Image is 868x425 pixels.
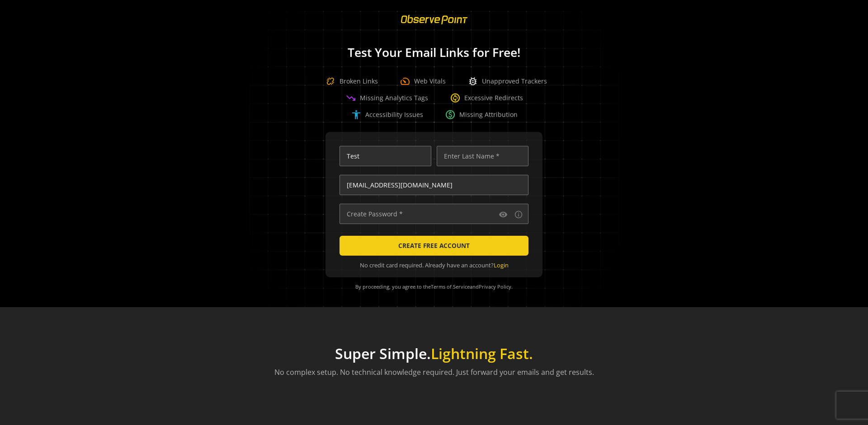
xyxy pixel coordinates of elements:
h1: Test Your Email Links for Free! [235,46,633,59]
div: By proceeding, you agree to the and . [337,277,531,296]
span: bug_report [467,76,478,87]
span: trending_down [345,93,356,103]
span: paid [445,109,456,120]
a: Privacy Policy [479,283,511,290]
p: No complex setup. No technical knowledge required. Just forward your emails and get results. [274,367,594,378]
div: Accessibility Issues [351,109,423,120]
span: Lightning Fast. [431,344,533,363]
a: Terms of Service [431,283,470,290]
mat-icon: visibility [499,210,508,219]
div: Missing Analytics Tags [345,93,428,103]
input: Enter First Name * [340,146,431,166]
button: CREATE FREE ACCOUNT [340,236,528,256]
div: Missing Attribution [445,109,518,120]
div: Broken Links [321,72,378,90]
img: Broken Link [321,72,340,90]
input: Enter Last Name * [437,146,528,166]
span: CREATE FREE ACCOUNT [398,238,470,254]
a: Login [494,261,509,269]
span: change_circle [450,93,461,103]
div: No credit card required. Already have an account? [340,261,528,270]
button: Password requirements [513,209,524,220]
input: Enter Email Address (name@work-email.com) * [340,175,528,195]
mat-icon: info_outline [514,210,523,219]
span: speed [400,76,410,87]
h1: Super Simple. [274,345,594,362]
a: ObservePoint Homepage [395,21,473,29]
div: Excessive Redirects [450,93,523,103]
div: Web Vitals [400,76,446,87]
input: Create Password * [340,204,528,224]
div: Unapproved Trackers [467,76,547,87]
span: accessibility [351,109,362,120]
